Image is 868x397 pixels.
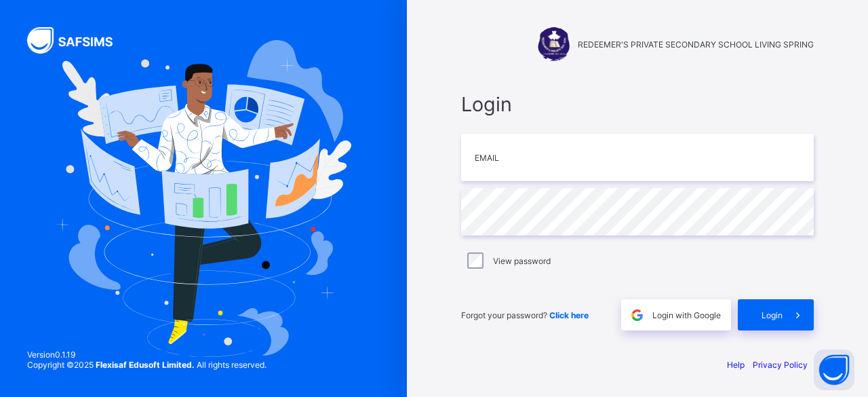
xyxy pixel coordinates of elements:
button: Open asap [814,349,854,390]
a: Privacy Policy [753,360,808,370]
strong: Flexisaf Edusoft Limited. [96,360,195,370]
span: Forgot your password? [461,310,589,320]
img: Hero Image [56,40,351,358]
label: View password [493,256,551,266]
img: SAFSIMS Logo [27,27,129,54]
a: Click here [549,310,589,320]
span: Login [762,310,783,320]
img: google.396cfc9801f0270233282035f929180a.svg [629,307,645,323]
span: Login [461,92,814,116]
a: Help [727,360,745,370]
span: Version 0.1.19 [27,349,267,360]
span: REDEEMER'S PRIVATE SECONDARY SCHOOL LIVING SPRING [578,39,814,50]
span: Login with Google [652,310,721,320]
span: Copyright © 2025 All rights reserved. [27,360,267,370]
